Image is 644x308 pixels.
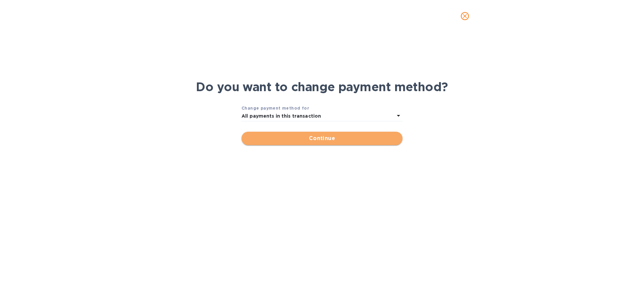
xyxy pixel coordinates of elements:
[457,8,473,24] button: close
[241,113,321,119] b: All payments in this transaction
[241,132,402,145] button: Continue
[241,106,309,111] b: Change payment method for
[247,134,397,142] span: Continue
[196,80,448,94] h1: Do you want to change payment method?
